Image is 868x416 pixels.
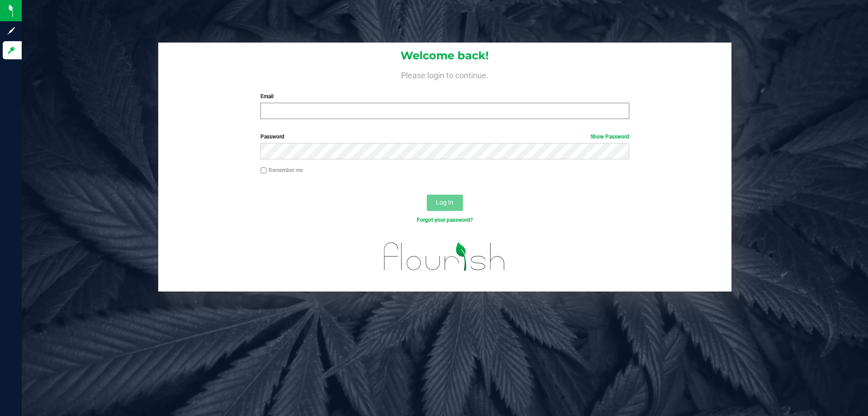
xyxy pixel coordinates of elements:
[260,167,267,174] input: Remember me
[260,134,284,140] span: Password
[427,195,463,211] button: Log In
[373,234,516,280] img: flourish_logo.svg
[158,50,731,62] h1: Welcome back!
[260,166,303,174] label: Remember me
[7,46,16,55] inline-svg: Log in
[158,69,731,80] h4: Please login to continue.
[7,26,16,35] inline-svg: Sign up
[260,92,629,100] label: Email
[590,134,629,140] a: Show Password
[436,199,453,206] span: Log In
[417,217,473,223] a: Forgot your password?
